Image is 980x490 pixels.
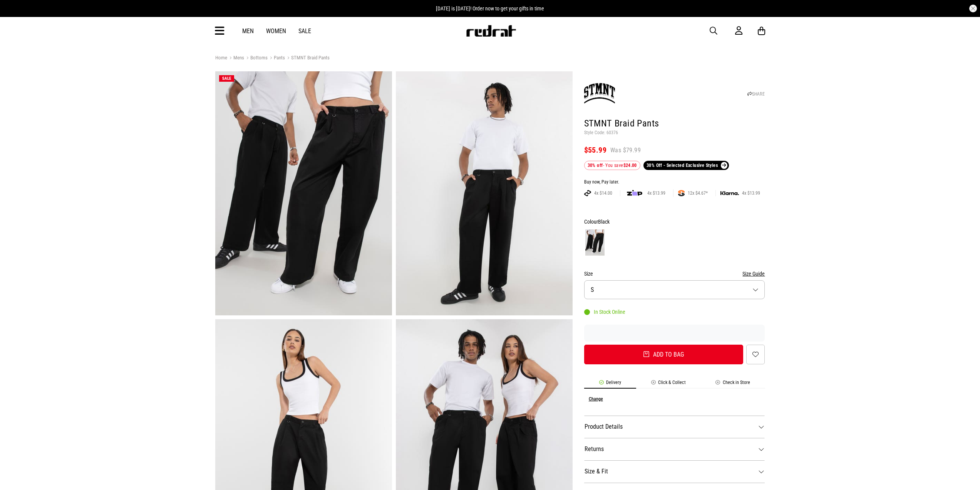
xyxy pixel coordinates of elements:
[242,27,254,35] a: Men
[584,416,765,438] dt: Product Details
[591,286,594,293] span: S
[584,161,640,170] div: - You save
[285,55,330,62] a: STMNT Braid Pants
[215,71,392,315] img: Stmnt Braid Pants in Black
[584,329,765,337] iframe: Customer reviews powered by Trustpilot
[678,190,685,196] img: SPLITPAY
[720,191,739,195] img: KLARNA
[739,190,763,196] span: 4x $13.99
[584,130,765,136] p: Style Code: 60376
[610,146,641,155] span: Was $79.99
[584,78,615,109] img: STMNT
[623,163,637,168] b: $24.00
[591,190,615,196] span: 4x $14.00
[466,25,516,37] img: Redrat logo
[627,189,642,197] img: zip
[584,118,765,130] h1: STMNT Braid Pants
[585,229,605,256] img: Black
[584,280,765,299] button: S
[584,190,591,196] img: AFTERPAY
[396,71,573,315] img: Stmnt Braid Pants in Black
[643,161,729,170] a: 30% Off - Selected Exclusive Styles
[584,380,636,389] li: Delivery
[747,91,765,97] a: SHARE
[589,396,603,402] button: Change
[742,269,765,278] button: Size Guide
[436,5,544,12] span: [DATE] is [DATE]! Order now to get your gifts in time
[685,190,711,196] span: 12x $4.67*
[298,27,311,35] a: Sale
[268,55,285,62] a: Pants
[584,217,765,226] div: Colour
[266,27,286,35] a: Women
[636,380,701,389] li: Click & Collect
[215,55,227,61] a: Home
[584,345,744,364] button: Add to bag
[588,163,603,168] b: 30% off
[584,438,765,460] dt: Returns
[584,460,765,483] dt: Size & Fit
[244,55,268,62] a: Bottoms
[222,76,231,81] span: SALE
[584,269,765,278] div: Size
[227,55,244,62] a: Mens
[701,380,765,389] li: Check in Store
[584,309,625,315] div: In Stock Online
[584,145,606,155] span: $55.99
[644,190,668,196] span: 4x $13.99
[598,219,610,225] span: Black
[584,179,765,185] div: Buy now, Pay later.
